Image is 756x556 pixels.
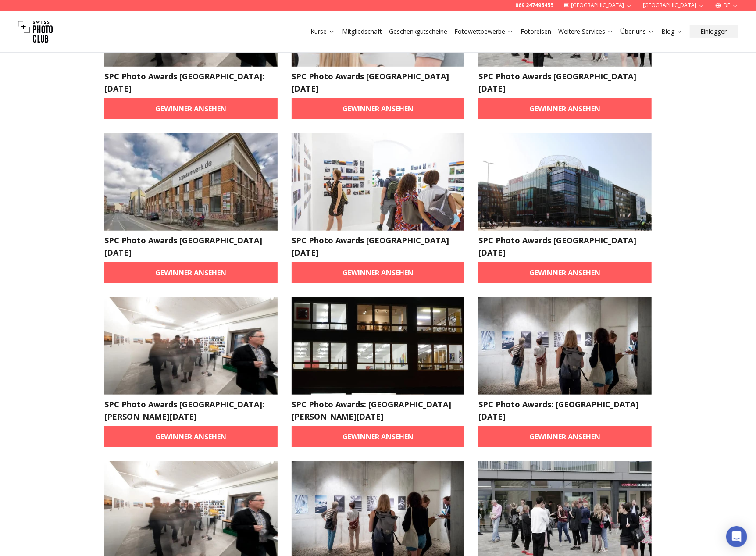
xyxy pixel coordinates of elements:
[478,426,652,447] a: Gewinner ansehen
[104,98,278,119] a: Gewinner ansehen
[517,25,555,38] button: Fotoreisen
[617,25,658,38] button: Über uns
[292,262,465,283] a: Gewinner ansehen
[339,25,385,38] button: Mitgliedschaft
[104,398,278,423] h2: SPC Photo Awards [GEOGRAPHIC_DATA]: [PERSON_NAME][DATE]
[478,297,652,395] img: SPC Photo Awards: STUTTGART Februar 2025
[389,27,447,36] a: Geschenkgutscheine
[521,27,551,36] a: Fotoreisen
[478,398,652,423] h2: SPC Photo Awards: [GEOGRAPHIC_DATA] [DATE]
[104,297,278,395] img: SPC Photo Awards Zürich: März 2025
[292,98,465,119] a: Gewinner ansehen
[478,133,652,231] img: SPC Photo Awards HAMBURG April 2025
[104,426,278,447] a: Gewinner ansehen
[307,25,339,38] button: Kurse
[385,25,451,38] button: Geschenkgutscheine
[292,70,465,95] h2: SPC Photo Awards [GEOGRAPHIC_DATA] [DATE]
[104,234,278,259] h2: SPC Photo Awards [GEOGRAPHIC_DATA] [DATE]
[292,426,465,447] a: Gewinner ansehen
[555,25,617,38] button: Weitere Services
[104,262,278,283] a: Gewinner ansehen
[310,27,335,36] a: Kurse
[104,133,278,231] img: SPC Photo Awards LEIPZIG Mai 2025
[478,234,652,259] h2: SPC Photo Awards [GEOGRAPHIC_DATA] [DATE]
[292,133,465,231] img: SPC Photo Awards MÜNCHEN April 2025
[478,98,652,119] a: Gewinner ansehen
[726,526,747,547] div: Open Intercom Messenger
[104,70,278,95] h2: SPC Photo Awards [GEOGRAPHIC_DATA]: [DATE]
[478,70,652,95] h2: SPC Photo Awards [GEOGRAPHIC_DATA] [DATE]
[292,234,465,259] h2: SPC Photo Awards [GEOGRAPHIC_DATA] [DATE]
[18,14,53,49] img: Swiss photo club
[292,398,465,423] h2: SPC Photo Awards: [GEOGRAPHIC_DATA] [PERSON_NAME][DATE]
[342,27,382,36] a: Mitgliedschaft
[292,297,465,395] img: SPC Photo Awards: KÖLN März 2025
[451,25,517,38] button: Fotowettbewerbe
[690,25,738,38] button: Einloggen
[620,27,654,36] a: Über uns
[515,2,553,9] a: 069 247495455
[661,27,683,36] a: Blog
[454,27,514,36] a: Fotowettbewerbe
[478,262,652,283] a: Gewinner ansehen
[658,25,686,38] button: Blog
[558,27,613,36] a: Weitere Services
